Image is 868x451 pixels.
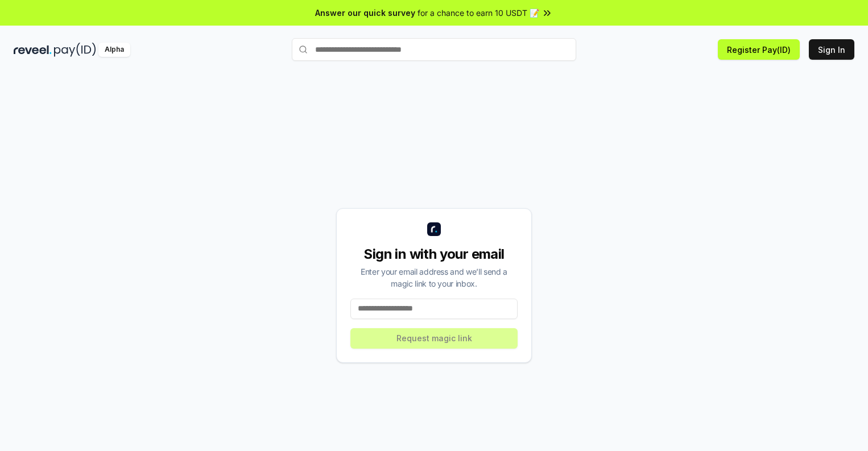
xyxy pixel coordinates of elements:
div: Enter your email address and we’ll send a magic link to your inbox. [350,266,518,289]
div: Alpha [98,43,130,57]
span: Answer our quick survey [315,7,415,19]
img: logo_small [427,222,441,236]
div: Sign in with your email [350,245,518,263]
span: for a chance to earn 10 USDT 📝 [418,7,539,19]
img: pay_id [54,43,96,57]
img: reveel_dark [14,43,52,57]
button: Register Pay(ID) [718,39,800,60]
button: Sign In [809,39,854,60]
